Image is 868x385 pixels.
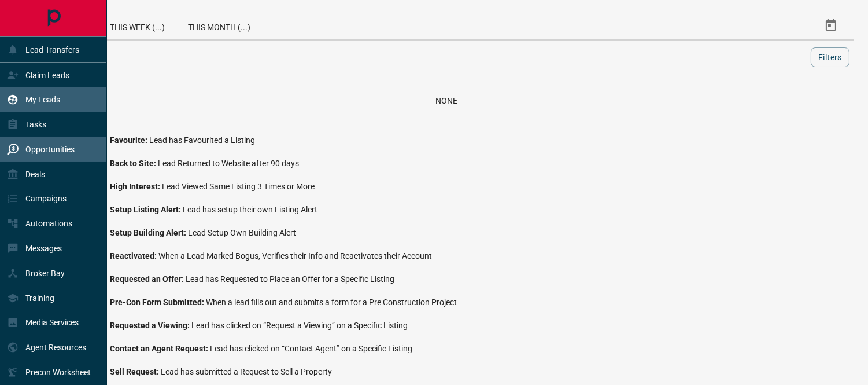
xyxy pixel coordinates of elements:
[188,228,296,237] span: Lead Setup Own Building Alert
[158,251,432,261] span: When a Lead Marked Bogus, Verifies their Info and Reactivates their Account
[110,228,188,237] span: Setup Building Alert
[176,12,262,39] div: This Month (...)
[110,135,149,145] span: Favourite
[98,12,176,39] div: This Week (...)
[110,159,158,168] span: Back to Site
[191,321,408,330] span: Lead has clicked on “Request a Viewing” on a Specific Listing
[53,96,840,105] div: None
[110,321,191,330] span: Requested a Viewing
[183,205,317,214] span: Lead has setup their own Listing Alert
[149,135,255,145] span: Lead has Favourited a Listing
[158,159,299,168] span: Lead Returned to Website after 90 days
[110,251,158,261] span: Reactivated
[110,298,206,307] span: Pre-Con Form Submitted
[206,298,457,307] span: When a lead fills out and submits a form for a Pre Construction Project
[186,274,394,284] span: Lead has Requested to Place an Offer for a Specific Listing
[210,344,412,353] span: Lead has clicked on “Contact Agent” on a Specific Listing
[811,47,849,67] button: Filters
[817,12,845,39] button: Select Date Range
[110,182,162,191] span: High Interest
[110,367,161,376] span: Sell Request
[161,367,332,376] span: Lead has submitted a Request to Sell a Property
[110,344,210,353] span: Contact an Agent Request
[110,274,186,284] span: Requested an Offer
[162,182,315,191] span: Lead Viewed Same Listing 3 Times or More
[110,205,183,214] span: Setup Listing Alert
